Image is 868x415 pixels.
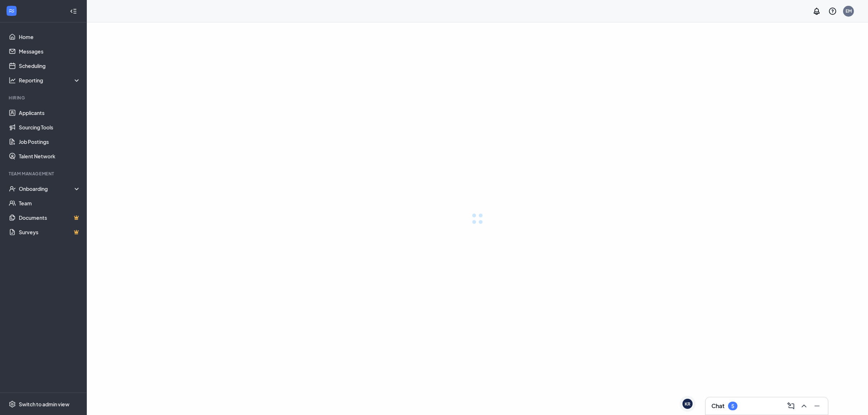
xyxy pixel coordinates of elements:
[19,196,81,210] a: Team
[9,77,16,84] svg: Analysis
[19,210,81,225] a: DocumentsCrown
[8,7,15,14] svg: WorkstreamLogo
[9,95,79,101] div: Hiring
[797,400,809,412] button: ChevronUp
[846,8,852,14] div: EM
[19,106,81,120] a: Applicants
[70,8,77,15] svg: Collapse
[19,30,81,44] a: Home
[9,185,16,192] svg: UserCheck
[800,402,808,410] svg: ChevronUp
[19,401,69,408] div: Switch to admin view
[731,403,734,409] div: 5
[19,149,81,163] a: Talent Network
[813,402,821,410] svg: Minimize
[711,402,724,410] h3: Chat
[19,59,81,73] a: Scheduling
[19,77,81,84] div: Reporting
[19,185,81,192] div: Onboarding
[9,171,79,177] div: Team Management
[19,134,81,149] a: Job Postings
[19,225,81,239] a: SurveysCrown
[784,400,796,412] button: ComposeMessage
[810,400,822,412] button: Minimize
[19,120,81,134] a: Sourcing Tools
[9,401,16,408] svg: Settings
[685,401,690,407] div: KR
[787,402,795,410] svg: ComposeMessage
[812,7,821,16] svg: Notifications
[19,44,81,59] a: Messages
[828,7,837,16] svg: QuestionInfo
